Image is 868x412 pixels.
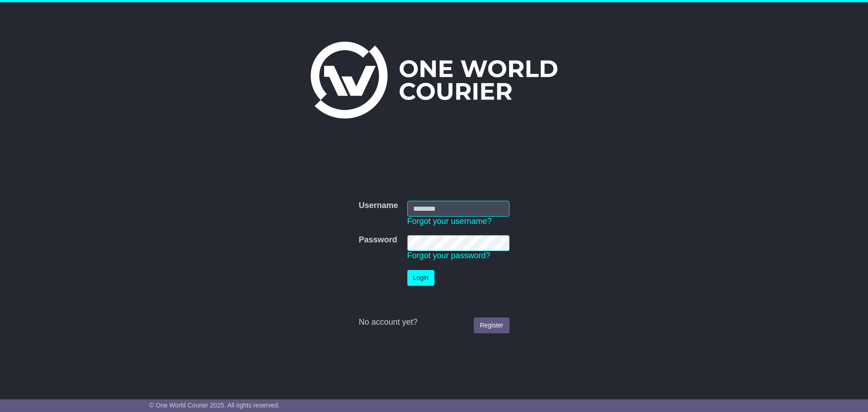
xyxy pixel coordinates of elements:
button: Login [407,270,434,286]
a: Forgot your username? [407,217,492,226]
span: © One World Courier 2025. All rights reserved. [149,402,280,409]
a: Register [474,317,509,333]
label: Password [359,235,397,245]
a: Forgot your password? [407,251,491,260]
label: Username [359,201,398,211]
img: One World [311,42,557,118]
div: No account yet? [359,317,509,327]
